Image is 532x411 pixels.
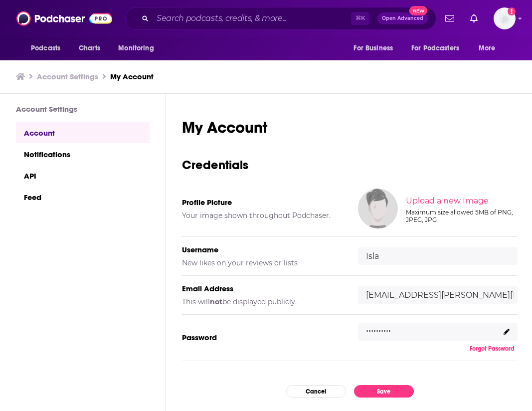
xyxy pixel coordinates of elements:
[382,16,423,21] span: Open Advanced
[508,7,516,15] svg: Add a profile image
[409,6,427,15] span: New
[354,41,393,55] span: For Business
[351,12,369,25] span: ⌘ K
[366,320,391,335] p: ..........
[347,39,405,58] button: open menu
[16,104,150,114] h3: Account Settings
[479,41,496,55] span: More
[182,284,342,293] h5: Email Address
[182,198,342,207] h5: Profile Picture
[377,12,428,24] button: Open AdvancedNew
[24,39,73,58] button: open menu
[182,118,518,137] h1: My Account
[286,385,346,398] button: Cancel
[182,297,342,306] h5: This will be displayed publicly.
[405,39,474,58] button: open menu
[79,41,100,55] span: Charts
[467,345,518,353] button: Forgot Password
[466,10,482,27] a: Show notifications dropdown
[16,165,150,186] a: API
[494,7,516,29] span: Logged in as Isla
[411,41,459,55] span: For Podcasters
[472,39,508,58] button: open menu
[182,211,342,220] h5: Your image shown throughout Podchaser.
[16,143,150,165] a: Notifications
[354,385,414,398] button: Save
[494,7,516,29] img: User Profile
[182,245,342,254] h5: Username
[441,10,458,27] a: Show notifications dropdown
[182,333,342,342] h5: Password
[118,41,154,55] span: Monitoring
[358,286,518,304] input: email
[406,208,516,223] div: Maximum size allowed 5MB of PNG, JPEG, JPG
[182,157,518,173] h3: Credentials
[111,39,167,58] button: open menu
[16,122,150,143] a: Account
[125,7,436,30] div: Search podcasts, credits, & more...
[358,189,398,228] img: Your profile image
[16,186,150,207] a: Feed
[37,72,98,81] a: Account Settings
[182,258,342,267] h5: New likes on your reviews or lists
[110,72,154,81] a: My Account
[494,7,516,29] button: Show profile menu
[16,9,112,28] img: Podchaser - Follow, Share and Rate Podcasts
[358,247,518,265] input: username
[210,297,222,306] b: not
[31,41,60,55] span: Podcasts
[72,39,106,58] a: Charts
[153,10,351,26] input: Search podcasts, credits, & more...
